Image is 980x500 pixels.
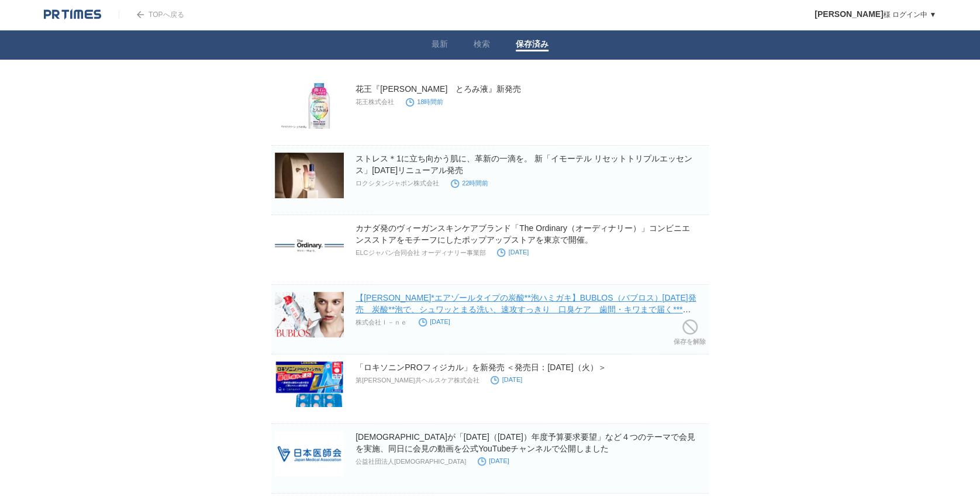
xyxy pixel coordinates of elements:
time: [DATE] [491,376,522,383]
a: 保存を解除 [674,316,706,354]
p: ELCジャパン合同会社 オーディナリー事業部 [356,249,485,257]
a: 「ロキソニンPROフィジカル」を新発売 ＜発売日：[DATE]（火）＞ [356,363,606,372]
span: [PERSON_NAME] [815,9,883,19]
img: 【日本初*エアゾールタイプの炭酸**泡ハミガキ】BUBLOS（バブロス）9月1日発売 炭酸**泡で、シュワッとまる洗い、速攻すっきり 口臭ケア 歯間・キワまで届く***極小泡で、全方位ツルツルの歯へ [275,292,344,337]
p: 公益社団法人[DEMOGRAPHIC_DATA] [356,457,466,466]
a: 検索 [474,39,490,51]
img: arrow.png [137,11,144,18]
a: 【[PERSON_NAME]*エアゾールタイプの炭酸**泡ハミガキ】BUBLOS（バブロス）[DATE]発売 炭酸**泡で、シュワッとまる洗い、速攻すっきり 口臭ケア 歯間・キワまで届く***極... [356,293,696,326]
p: 第[PERSON_NAME]共ヘルスケア株式会社 [356,376,479,385]
time: 18時間前 [406,98,443,105]
time: [DATE] [419,318,450,325]
a: 花王『[PERSON_NAME] とろみ液』新発売 [356,84,521,94]
p: 花王株式会社 [356,98,394,106]
a: 保存済み [516,39,548,51]
a: 最新 [432,39,448,51]
img: 「ロキソニンPROフィジカル」を新発売 ＜発売日：2025年9月9日（火）＞ [275,361,344,407]
img: 花王『クリアクリーン とろみ液』新発売 [275,83,344,129]
img: logo.png [44,9,101,20]
img: 日本医師会が「2026（令和８）年度予算要求要望」など４つのテーマで会見を実施、同日に会見の動画を公式YouTubeチャンネルで公開しました [275,431,344,477]
img: カナダ発のヴィーガンスキンケアブランド「The Ordinary（オーディナリー）」コンビニエンスストアをモチーフにしたポップアップストアを東京で開催。 [275,222,344,268]
p: 株式会社Ｉ－ｎｅ [356,318,407,327]
a: カナダ発のヴィーガンスキンケアブランド「The Ordinary（オーディナリー）」コンビニエンスストアをモチーフにしたポップアップストアを東京で開催。 [356,223,690,244]
a: [PERSON_NAME]様 ログイン中 ▼ [815,11,936,19]
a: TOPへ戻る [119,11,184,19]
img: ストレス＊1に立ち向かう肌に、革新の一滴を。 新「イモーテル リセットトリプルエッセンス」2025年9月3日（水）リニューアル発売 [275,153,344,198]
a: [DEMOGRAPHIC_DATA]が「[DATE]（[DATE]）年度予算要求要望」など４つのテーマで会見を実施、同日に会見の動画を公式YouTubeチャンネルで公開しました [356,432,695,453]
time: 22時間前 [451,180,488,187]
time: [DATE] [497,249,529,256]
time: [DATE] [478,457,509,464]
p: ロクシタンジャポン株式会社 [356,179,439,188]
a: ストレス＊1に立ち向かう肌に、革新の一滴を。 新「イモーテル リセットトリプルエッセンス」[DATE]リニューアル発売 [356,154,692,175]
